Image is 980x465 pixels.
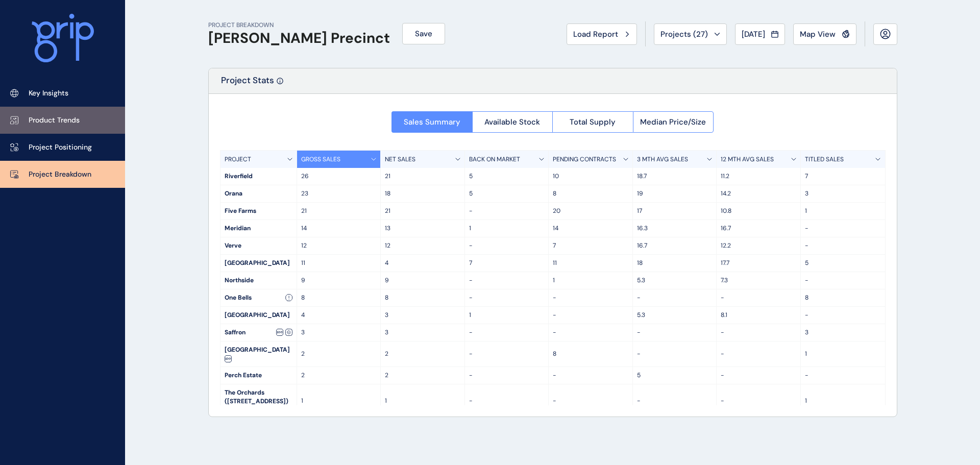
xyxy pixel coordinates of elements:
[208,21,390,30] p: PROJECT BREAKDOWN
[553,328,628,337] p: -
[385,189,460,198] p: 18
[385,311,460,320] p: 3
[301,189,377,198] p: 23
[220,168,297,185] div: Riverfield
[415,29,432,39] span: Save
[805,172,881,181] p: 7
[301,293,377,302] p: 8
[805,293,881,302] p: 8
[805,350,881,358] p: 1
[805,241,881,250] p: -
[301,172,377,181] p: 26
[391,111,472,133] button: Sales Summary
[385,397,460,405] p: 1
[29,142,92,153] p: Project Positioning
[553,189,628,198] p: 8
[29,88,68,99] p: Key Insights
[220,324,297,341] div: Saffron
[301,207,377,215] p: 21
[220,341,297,366] div: [GEOGRAPHIC_DATA]
[553,207,628,215] p: 20
[225,155,251,164] p: PROJECT
[301,241,377,250] p: 12
[301,397,377,405] p: 1
[721,241,796,250] p: 12.2
[721,189,796,198] p: 14.2
[469,311,545,320] p: 1
[301,276,377,285] p: 9
[805,189,881,198] p: 3
[637,259,713,267] p: 18
[208,30,390,47] h1: [PERSON_NAME] Precinct
[721,328,796,337] p: -
[721,397,796,405] p: -
[553,293,628,302] p: -
[805,397,881,405] p: 1
[469,172,545,181] p: 5
[637,311,713,320] p: 5.3
[553,259,628,267] p: 11
[220,367,297,384] div: Perch Estate
[640,117,706,127] span: Median Price/Size
[735,23,785,45] button: [DATE]
[469,224,545,233] p: 1
[637,172,713,181] p: 18.7
[637,371,713,380] p: 5
[553,350,628,358] p: 8
[220,220,297,237] div: Meridian
[637,241,713,250] p: 16.7
[805,259,881,267] p: 5
[553,241,628,250] p: 7
[385,276,460,285] p: 9
[220,185,297,202] div: Orana
[637,224,713,233] p: 16.3
[29,115,80,126] p: Product Trends
[553,155,616,164] p: PENDING CONTRACTS
[660,29,708,39] span: Projects ( 27 )
[800,29,836,39] span: Map View
[469,293,545,302] p: -
[469,397,545,405] p: -
[553,224,628,233] p: 14
[742,29,765,39] span: [DATE]
[570,117,616,127] span: Total Supply
[633,111,714,133] button: Median Price/Size
[805,207,881,215] p: 1
[404,117,460,127] span: Sales Summary
[220,203,297,219] div: Five Farms
[220,307,297,324] div: [GEOGRAPHIC_DATA]
[721,207,796,215] p: 10.8
[469,259,545,267] p: 7
[637,189,713,198] p: 19
[29,169,91,180] p: Project Breakdown
[469,371,545,380] p: -
[553,311,628,320] p: -
[301,350,377,358] p: 2
[385,241,460,250] p: 12
[385,207,460,215] p: 21
[301,371,377,380] p: 2
[553,397,628,405] p: -
[721,259,796,267] p: 17.7
[301,155,340,164] p: GROSS SALES
[721,276,796,285] p: 7.3
[721,224,796,233] p: 16.7
[385,224,460,233] p: 13
[805,155,844,164] p: TITLED SALES
[385,259,460,267] p: 4
[553,172,628,181] p: 10
[637,155,688,164] p: 3 MTH AVG SALES
[553,276,628,285] p: 1
[469,350,545,358] p: -
[637,328,713,337] p: -
[654,23,727,45] button: Projects (27)
[805,311,881,320] p: -
[721,293,796,302] p: -
[721,350,796,358] p: -
[220,384,297,418] div: The Orchards ([STREET_ADDRESS])
[385,155,415,164] p: NET SALES
[637,276,713,285] p: 5.3
[805,328,881,337] p: 3
[721,311,796,320] p: 8.1
[637,293,713,302] p: -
